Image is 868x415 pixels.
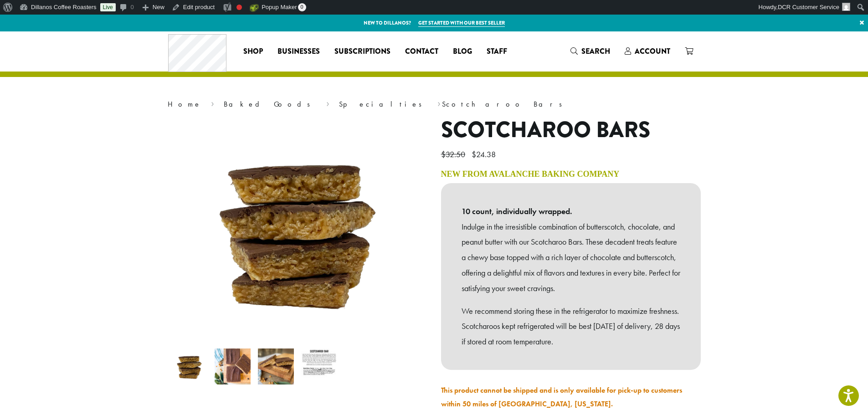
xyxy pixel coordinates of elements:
img: Scotcharoo Bars - Image 3 [258,348,294,384]
a: Staff [479,44,514,59]
a: This product cannot be shipped and is only available for pick-up to customers within 50 miles of ... [441,385,682,409]
span: 0 [298,3,306,11]
span: › [326,96,329,110]
b: 10 count, individually wrapped. [462,204,680,219]
a: Shop [236,44,270,59]
bdi: 24.38 [472,149,498,159]
a: Live [100,3,116,11]
img: Scotcharoo Bars - Image 4 [301,348,337,384]
nav: Breadcrumb [168,99,701,110]
span: $ [441,149,446,159]
span: DCR Customer Service [778,4,839,10]
span: Account [635,46,670,56]
span: Blog [453,46,472,57]
a: Search [563,44,617,59]
a: × [856,15,868,31]
a: Specialties [339,99,428,109]
span: Staff [487,46,507,57]
span: Businesses [277,46,320,57]
a: Baked Goods [224,99,316,109]
bdi: 32.50 [441,149,467,159]
span: › [211,96,214,110]
span: Contact [405,46,438,57]
img: Scotcharoo Bars [171,348,207,384]
span: › [437,96,441,110]
a: Home [168,99,201,109]
span: Search [581,46,610,56]
img: Scotcharoo Bars - Image 2 [215,348,251,384]
a: Get started with our best seller [418,19,505,27]
p: Indulge in the irresistible combination of butterscotch, chocolate, and peanut butter with our Sc... [462,219,680,296]
span: $ [472,149,476,159]
h1: Scotcharoo Bars [441,117,701,143]
span: Subscriptions [334,46,390,57]
span: Shop [243,46,263,57]
div: Focus keyphrase not set [236,5,242,10]
a: New From Avalanche Baking Company [441,169,620,179]
p: We recommend storing these in the refrigerator to maximize freshness. Scotcharoos kept refrigerat... [462,303,680,349]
